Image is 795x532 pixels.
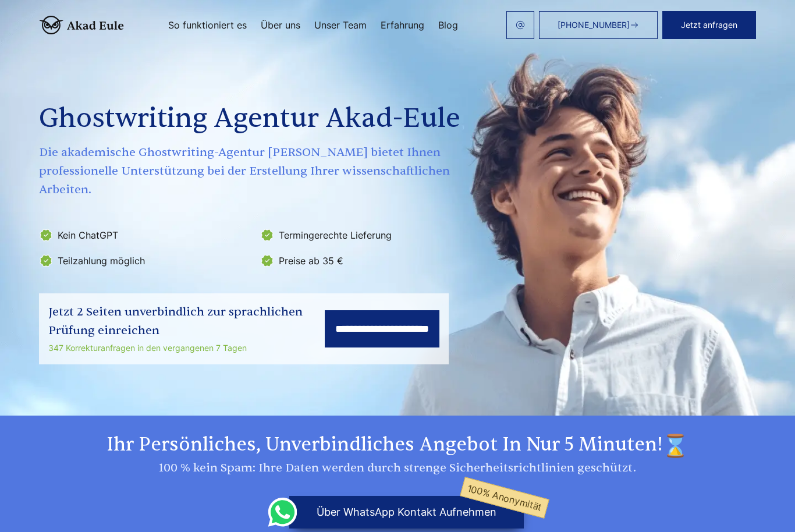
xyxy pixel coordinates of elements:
span: Die akademische Ghostwriting-Agentur [PERSON_NAME] bietet Ihnen professionelle Unterstützung bei ... [39,143,477,199]
h2: Ihr persönliches, unverbindliches Angebot in nur 5 Minuten! [39,433,756,459]
li: Kein ChatGPT [39,226,253,244]
button: über WhatsApp Kontakt aufnehmen100% Anonymität [289,496,524,529]
span: [PHONE_NUMBER] [558,20,630,30]
div: 100 % kein Spam: Ihre Daten werden durch strenge Sicherheitsrichtlinien geschützt. [39,459,756,477]
a: [PHONE_NUMBER] [539,11,658,39]
li: Termingerechte Lieferung [260,226,474,244]
div: 347 Korrekturanfragen in den vergangenen 7 Tagen [48,341,325,355]
img: time [663,433,688,459]
button: Jetzt anfragen [662,11,756,39]
img: email [516,20,525,30]
a: Unser Team [314,20,367,30]
li: Teilzahlung möglich [39,251,253,270]
span: 100% Anonymität [460,477,549,519]
a: Über uns [261,20,300,30]
a: So funktioniert es [168,20,247,30]
div: Jetzt 2 Seiten unverbindlich zur sprachlichen Prüfung einreichen [48,303,325,340]
li: Preise ab 35 € [260,251,474,270]
img: logo [39,16,124,34]
h1: Ghostwriting Agentur Akad-Eule [39,98,477,140]
a: Blog [438,20,458,30]
a: Erfahrung [381,20,424,30]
